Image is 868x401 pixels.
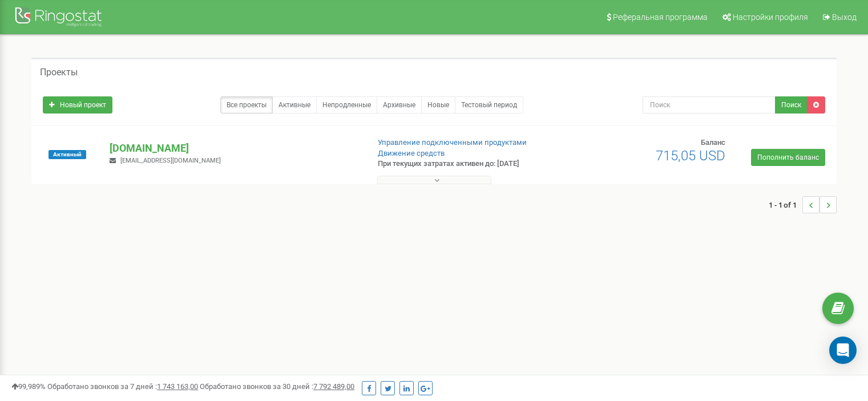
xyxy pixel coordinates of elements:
a: Тестовый период [455,96,523,114]
span: 1 - 1 of 1 [769,196,802,213]
a: Новый проект [43,96,112,114]
a: Новые [421,96,455,114]
u: 7 792 489,00 [313,382,354,391]
nav: ... [769,185,837,225]
a: Активные [272,96,317,114]
a: Непродленные [316,96,377,114]
span: Настройки профиля [733,13,808,22]
a: Архивные [377,96,422,114]
a: Управление подключенными продуктами [378,138,527,147]
span: 99,989% [11,382,46,391]
h5: Проекты [40,67,78,78]
span: Выход [832,13,857,22]
span: 715,05 USD [656,148,725,164]
span: [EMAIL_ADDRESS][DOMAIN_NAME] [120,157,221,164]
span: Обработано звонков за 7 дней : [47,382,198,391]
a: Пополнить баланс [751,149,825,166]
span: Баланс [701,138,725,147]
input: Поиск [643,96,776,114]
p: При текущих затратах активен до: [DATE] [378,159,560,169]
span: Обработано звонков за 30 дней : [200,382,354,391]
button: Поиск [775,96,808,114]
span: Активный [49,150,86,159]
div: Open Intercom Messenger [829,337,857,364]
u: 1 743 163,00 [157,382,198,391]
a: Все проекты [220,96,273,114]
p: [DOMAIN_NAME] [110,141,359,156]
span: Реферальная программа [613,13,708,22]
a: Движение средств [378,149,445,157]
